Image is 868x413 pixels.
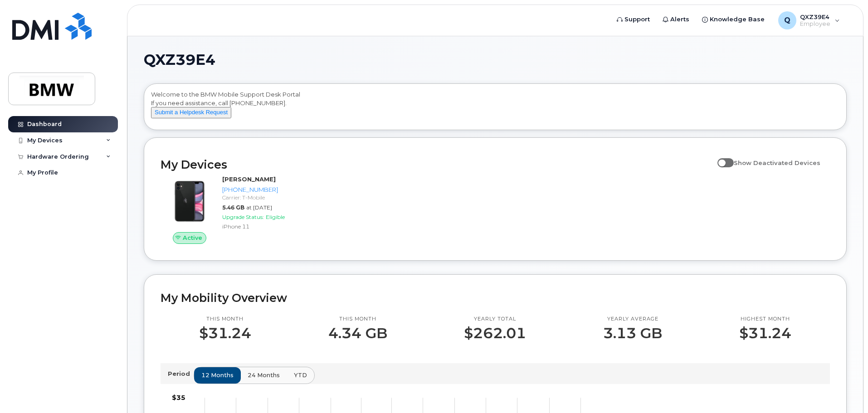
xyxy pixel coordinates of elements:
a: Active[PERSON_NAME][PHONE_NUMBER]Carrier: T-Mobile5.46 GBat [DATE]Upgrade Status:EligibleiPhone 11 [161,175,320,244]
p: $31.24 [199,325,251,341]
p: This month [328,316,387,323]
span: Active [183,233,202,242]
img: iPhone_11.jpg [168,180,211,223]
span: 5.46 GB [222,204,244,211]
span: YTD [294,371,307,379]
div: Welcome to the BMW Mobile Support Desk Portal If you need assistance, call [PHONE_NUMBER]. [151,90,839,126]
input: Show Deactivated Devices [717,154,725,161]
span: at [DATE] [246,204,272,211]
span: Show Deactivated Devices [734,159,820,166]
span: Upgrade Status: [222,214,264,220]
p: Highest month [739,316,791,323]
span: QXZ39E4 [144,53,215,67]
div: Carrier: T-Mobile [222,194,316,201]
span: Eligible [266,214,285,220]
button: Submit a Helpdesk Request [151,107,231,118]
iframe: Messenger Launcher [829,374,861,406]
p: Yearly total [464,316,526,323]
h2: My Devices [161,158,713,171]
tspan: $35 [172,394,185,402]
div: iPhone 11 [222,223,316,230]
div: [PHONE_NUMBER] [222,185,316,194]
a: Submit a Helpdesk Request [151,108,231,116]
p: $262.01 [464,325,526,341]
p: 3.13 GB [603,325,662,341]
p: This month [199,316,251,323]
p: $31.24 [739,325,791,341]
p: Period [168,369,194,378]
span: 24 months [248,371,280,379]
h2: My Mobility Overview [161,291,830,305]
p: 4.34 GB [328,325,387,341]
p: Yearly average [603,316,662,323]
strong: [PERSON_NAME] [222,175,276,183]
